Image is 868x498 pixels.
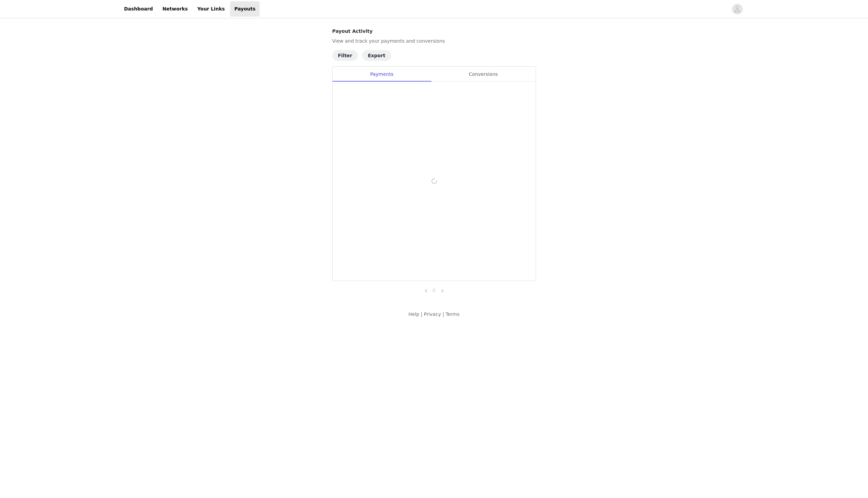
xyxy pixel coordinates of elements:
[422,286,430,295] li: Previous Page
[333,67,431,82] div: Payments
[193,1,229,17] a: Your Links
[431,67,536,82] div: Conversions
[230,1,260,17] a: Payouts
[430,287,438,294] a: 0
[362,50,391,61] button: Export
[158,1,192,17] a: Networks
[424,311,441,317] a: Privacy
[120,1,157,17] a: Dashboard
[430,286,438,295] li: 0
[421,311,422,317] span: |
[446,311,460,317] a: Terms
[443,311,444,317] span: |
[440,289,444,293] i: icon: right
[408,311,419,317] a: Help
[438,286,446,295] li: Next Page
[332,28,536,35] h4: Payout Activity
[332,38,536,45] p: View and track your payments and conversions
[424,289,428,293] i: icon: left
[734,4,740,15] div: avatar
[332,50,358,61] button: Filter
